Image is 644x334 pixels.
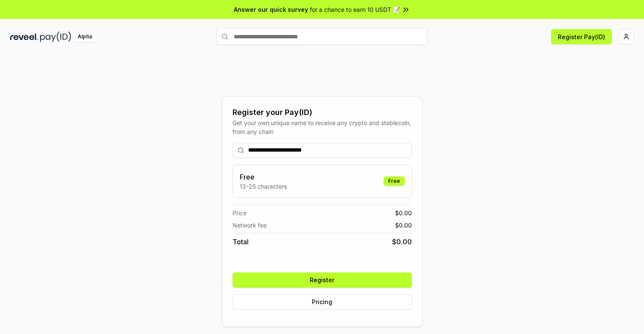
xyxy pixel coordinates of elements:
[234,5,308,14] span: Answer our quick survey
[233,273,412,288] button: Register
[73,32,97,42] div: Alpha
[10,32,38,42] img: reveel_dark
[233,221,267,230] span: Network fee
[392,237,412,247] span: $ 0.00
[233,118,412,136] div: Get your own unique name to receive any crypto and stablecoin, from any chain
[233,237,249,247] span: Total
[395,208,412,217] span: $ 0.00
[240,172,287,182] h3: Free
[233,294,412,310] button: Pricing
[310,5,400,14] span: for a chance to earn 10 USDT 📝
[240,182,287,191] p: 13-25 characters
[233,208,246,217] span: Price
[551,29,612,44] button: Register Pay(ID)
[233,107,412,118] div: Register your Pay(ID)
[395,221,412,230] span: $ 0.00
[40,32,71,42] img: pay_id
[384,176,405,186] div: Free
